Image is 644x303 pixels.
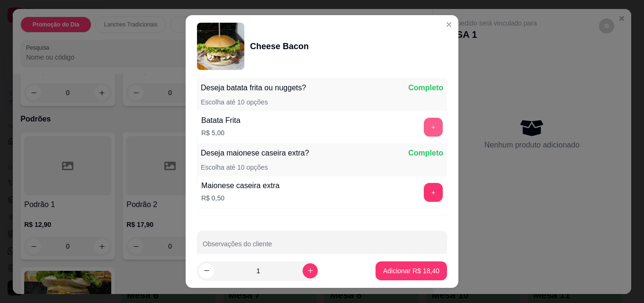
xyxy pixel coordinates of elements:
p: Escolha até 10 opções [201,97,268,107]
p: R$ 5,00 [201,128,241,138]
p: Completo [408,147,443,159]
button: add [424,183,443,202]
p: Deseja batata frita ou nuggets? [201,82,306,94]
button: Adicionar R$ 18,40 [376,261,447,280]
p: Deseja maionese caseira extra? [201,147,309,159]
button: Close [441,17,456,32]
p: Adicionar R$ 18,40 [383,266,439,276]
p: R$ 0,50 [201,193,279,203]
p: Completo [408,82,443,94]
button: decrease-product-quantity [199,263,214,278]
button: add [424,118,443,137]
input: Observações do cliente [203,243,441,252]
div: Maionese caseira extra [201,180,279,191]
img: product-image [197,23,244,70]
div: Cheese Bacon [250,40,309,53]
div: Batata Frita [201,115,241,126]
p: Escolha até 10 opções [201,163,268,172]
button: increase-product-quantity [303,263,318,278]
